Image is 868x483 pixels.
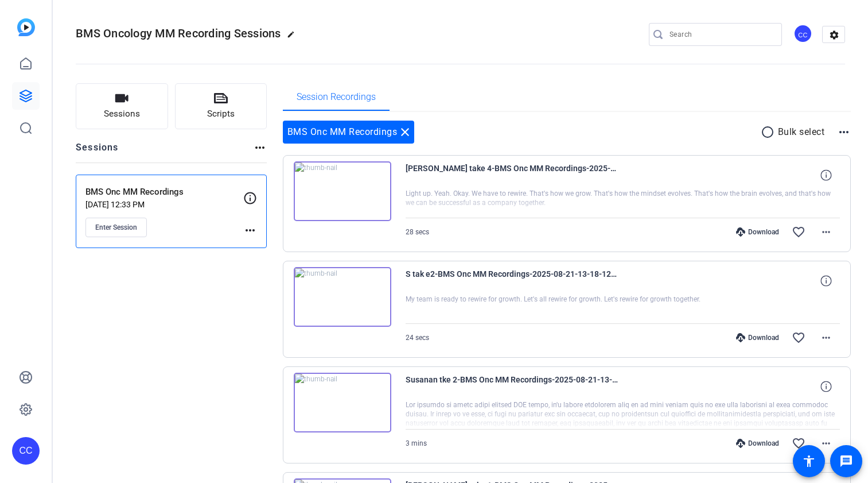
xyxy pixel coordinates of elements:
[398,125,412,139] mat-icon: close
[406,267,618,295] span: S tak e2-BMS Onc MM Recordings-2025-08-21-13-18-12-252-0
[297,92,376,102] span: Session Recordings
[793,24,813,44] ngx-avatar: Carlos Cuellar
[406,334,429,342] span: 24 secs
[761,125,778,139] mat-icon: radio_button_unchecked
[819,225,833,239] mat-icon: more_horiz
[823,26,846,44] mat-icon: settings
[76,141,119,163] h2: Sessions
[76,83,168,129] button: Sessions
[792,331,805,345] mat-icon: favorite_border
[406,161,618,189] span: [PERSON_NAME] take 4-BMS Onc MM Recordings-2025-08-21-13-19-44-979-0
[730,439,785,448] div: Download
[76,26,281,40] span: BMS Oncology MM Recording Sessions
[792,225,805,239] mat-icon: favorite_border
[406,373,618,400] span: Susanan tke 2-BMS Onc MM Recordings-2025-08-21-13-14-34-171-0
[85,218,147,237] button: Enter Session
[294,373,391,432] img: thumb-nail
[12,437,40,465] div: CC
[294,267,391,327] img: thumb-nail
[670,28,773,41] input: Search
[95,223,137,232] span: Enter Session
[243,223,257,237] mat-icon: more_horiz
[792,436,805,450] mat-icon: favorite_border
[802,454,816,468] mat-icon: accessibility
[17,18,35,36] img: blue-gradient.svg
[406,439,427,447] span: 3 mins
[104,107,140,121] span: Sessions
[837,125,851,139] mat-icon: more_horiz
[406,228,429,236] span: 28 secs
[793,24,812,43] div: CC
[85,186,243,199] p: BMS Onc MM Recordings
[253,141,267,154] mat-icon: more_horiz
[730,227,785,237] div: Download
[287,30,301,44] mat-icon: edit
[175,83,267,129] button: Scripts
[839,454,853,468] mat-icon: message
[730,333,785,342] div: Download
[283,121,415,144] div: BMS Onc MM Recordings
[294,161,391,221] img: thumb-nail
[819,331,833,345] mat-icon: more_horiz
[819,436,833,450] mat-icon: more_horiz
[778,125,825,139] p: Bulk select
[207,107,235,121] span: Scripts
[85,200,243,209] p: [DATE] 12:33 PM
